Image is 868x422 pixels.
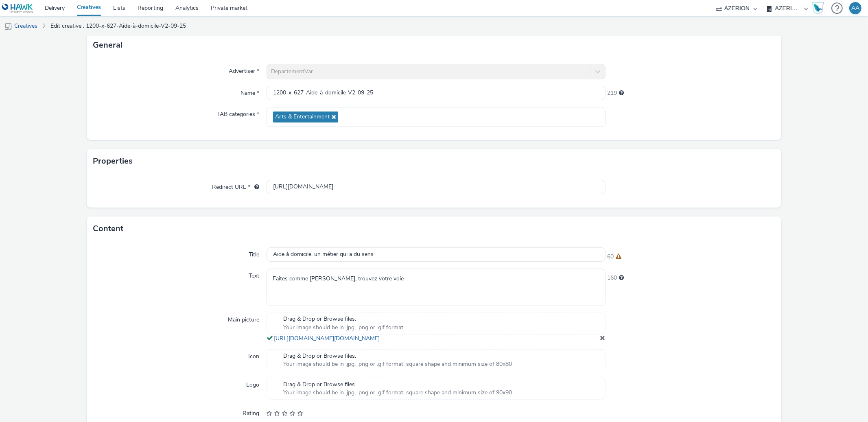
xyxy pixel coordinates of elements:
[93,155,133,167] h3: Properties
[225,64,262,75] label: Advertiser *
[46,16,190,36] a: Edit creative : 1200-x-627-Aide-à-domicile-V2-09-25
[243,378,262,389] label: Logo
[283,324,403,332] span: Your image should be in .jpg, .png or .gif format
[616,253,622,261] div: Maximum recommended length: 25 characters.
[245,269,262,280] label: Text
[267,269,605,306] textarea: Faites comme [PERSON_NAME], trouvez votre voie
[2,3,33,13] img: undefined Logo
[608,274,617,282] span: 160
[267,180,605,194] input: url...
[608,89,617,97] span: 219
[237,86,262,97] label: Name *
[93,39,122,51] h3: General
[215,107,262,118] label: IAB categories *
[283,380,512,389] span: Drag & Drop or Browse files.
[245,247,262,259] label: Title
[4,22,12,31] img: mobile
[608,253,614,261] span: 60
[275,114,330,120] span: Arts & Entertainment
[245,349,262,361] label: Icon
[812,2,827,15] a: Hawk Academy
[274,335,383,342] a: [URL][DOMAIN_NAME][DOMAIN_NAME]
[267,247,605,262] input: Maximum recommended length: 25 characters.
[619,89,624,97] div: Maximum 255 characters
[283,389,512,397] span: Your image should be in .jpg, .png or .gif format, square shape and minimum size of 90x90
[812,2,824,15] img: Hawk Academy
[283,352,512,360] span: Drag & Drop or Browse files.
[283,360,512,368] span: Your image should be in .jpg, .png or .gif format, square shape and minimum size of 80x80
[619,274,624,282] div: Maximum recommended length: 100 characters.
[283,315,403,323] span: Drag & Drop or Browse files.
[851,2,859,14] div: AA
[93,223,123,235] h3: Content
[225,313,262,324] label: Main picture
[250,183,259,191] div: URL will be used as a validation URL with some SSPs and it will be the redirection URL of your cr...
[209,180,262,191] label: Redirect URL *
[239,406,262,418] label: Rating
[267,86,605,100] input: Name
